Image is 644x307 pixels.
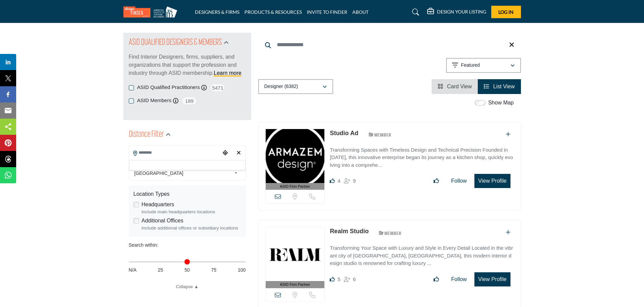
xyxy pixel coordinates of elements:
[474,174,510,188] button: View Profile
[214,70,241,76] a: Learn more
[129,242,246,249] div: Search within:
[447,84,472,89] span: Card View
[338,178,340,184] span: 4
[437,9,486,15] h5: DESIGN YOUR LISTING
[134,169,231,177] span: [GEOGRAPHIC_DATA]
[330,228,369,235] a: Realm Studio
[447,174,471,188] button: Follow
[493,84,515,89] span: List View
[478,79,521,94] li: List View
[134,190,241,198] div: Location Types
[123,6,181,18] img: Site Logo
[330,227,369,236] p: Realm Studio
[330,277,335,282] i: Likes
[461,62,480,69] p: Featured
[182,97,197,105] span: 189
[129,37,222,49] h2: ASID QUALIFIED DESIGNERS & MEMBERS
[142,201,174,209] label: Headquarters
[264,83,298,90] p: Designer (6382)
[129,146,220,159] input: Search Location
[488,99,514,107] label: Show Map
[142,209,241,215] div: Include main headquarters locations
[375,228,405,237] img: ASID Members Badge Icon
[484,84,515,89] a: View List
[280,184,310,189] span: ASID Firm Partner
[266,227,325,288] a: ASID Firm Partner
[266,227,325,281] img: Realm Studio
[307,9,347,15] a: INVITE TO FINDER
[438,84,472,89] a: View Card
[330,142,514,169] a: Transforming Spaces with Timeless Design and Technical Precision Founded in [DATE], this innovati...
[129,129,164,141] h2: Distance Filter
[129,85,134,90] input: ASID Qualified Practitioners checkbox
[330,240,514,267] a: Transforming Your Space with Luxury and Style in Every Detail Located in the vibrant city of [GEO...
[129,98,134,103] input: ASID Members checkbox
[506,229,510,235] a: Add To List
[142,225,241,232] div: Include additional offices or subsidiary locations
[498,9,514,15] span: Log In
[330,129,358,138] p: Studio Ad
[266,129,325,190] a: ASID Firm Partner
[447,273,471,286] button: Follow
[474,272,510,286] button: View Profile
[129,160,245,170] div: Search Location
[406,7,423,18] a: Search
[238,267,245,274] span: 100
[210,84,225,92] span: 5471
[211,267,216,274] span: 75
[330,178,335,183] i: Likes
[258,37,521,53] input: Search Keyword
[184,267,190,274] span: 50
[432,79,478,94] li: Card View
[266,129,325,183] img: Studio Ad
[280,282,310,287] span: ASID Firm Partner
[330,244,514,267] p: Transforming Your Space with Luxury and Style in Every Detail Located in the vibrant city of [GEO...
[220,146,230,160] div: Choose your current location
[491,6,521,18] button: Log In
[338,276,340,282] span: 5
[353,178,356,184] span: 9
[129,53,246,77] p: Find Interior Designers, firms, suppliers, and organizations that support the profession and indu...
[258,79,333,94] button: Designer (6382)
[365,130,395,139] img: ASID Members Badge Icon
[129,283,246,290] a: Collapse ▲
[330,146,514,169] p: Transforming Spaces with Timeless Design and Technical Precision Founded in [DATE], this innovati...
[506,131,510,137] a: Add To List
[234,146,244,160] div: Clear search location
[352,9,369,15] a: ABOUT
[137,97,172,104] label: ASID Members
[344,275,356,283] div: Followers
[429,273,443,286] button: Like listing
[137,84,200,91] label: ASID Qualified Practitioners
[330,130,358,136] a: Studio Ad
[142,217,183,225] label: Additional Offices
[427,8,486,16] div: DESIGN YOUR LISTING
[353,276,356,282] span: 6
[244,9,302,15] a: PRODUCTS & RESOURCES
[446,58,521,73] button: Featured
[344,177,356,185] div: Followers
[429,174,443,188] button: Like listing
[158,267,163,274] span: 25
[195,9,239,15] a: DESIGNERS & FIRMS
[129,267,137,274] span: N/A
